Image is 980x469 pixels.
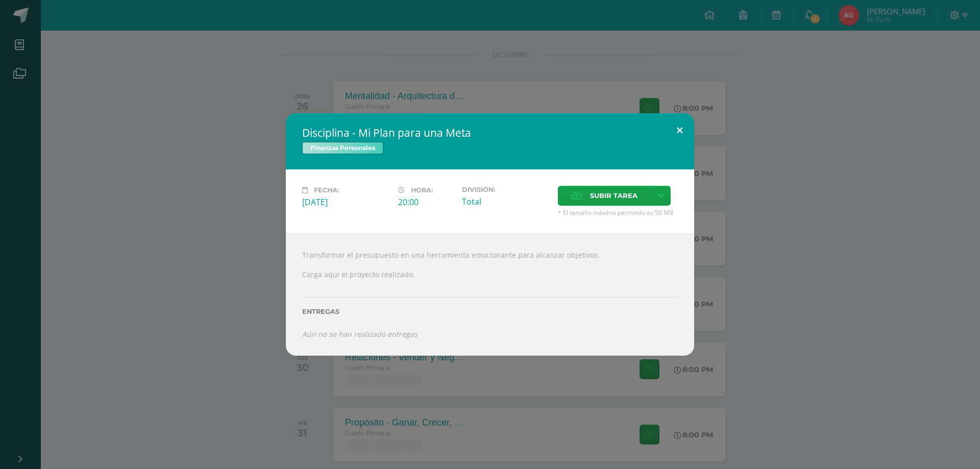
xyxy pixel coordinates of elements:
[462,186,550,193] label: División:
[665,113,694,148] button: Close (Esc)
[398,196,454,208] div: 20:00
[590,186,638,205] span: Subir tarea
[302,126,678,140] h2: Disciplina - Mi Plan para una Meta
[558,208,678,217] span: * El tamaño máximo permitido es 50 MB
[302,196,390,208] div: [DATE]
[302,142,383,154] span: Finanzas Personales
[462,196,550,207] div: Total
[314,186,339,194] span: Fecha:
[411,186,433,194] span: Hora:
[302,329,418,339] i: Aún no se han realizado entregas
[286,233,694,356] div: Transformar el presupuesto en una herramienta emocionante para alcanzar objetivos. Carga aquí el ...
[302,308,678,315] label: Entregas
